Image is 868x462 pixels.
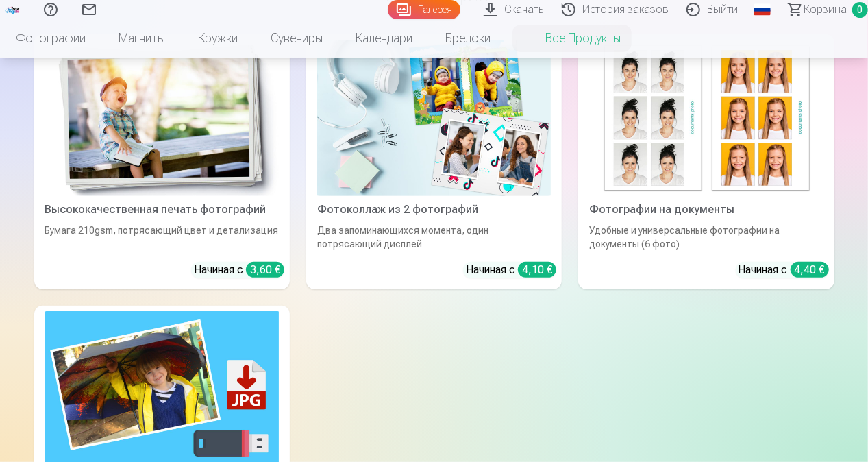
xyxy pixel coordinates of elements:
[589,40,823,196] img: Фотографии на документы
[429,19,507,58] a: Брелоки
[312,223,556,251] div: Два запоминающихся момента, один потрясающий дисплей
[102,19,182,58] a: Магниты
[466,262,556,278] div: Начиная с
[40,223,284,251] div: Бумага 210gsm, потрясающий цвет и детализация
[306,34,562,289] a: Фотоколлаж из 2 фотографийФотоколлаж из 2 фотографийДва запоминающихся момента, один потрясающий ...
[739,262,829,278] div: Начиная с
[182,19,254,58] a: Кружки
[5,5,21,14] img: /fa1
[312,202,556,218] div: Фотоколлаж из 2 фотографий
[317,40,551,196] img: Фотоколлаж из 2 фотографий
[194,262,284,278] div: Начиная с
[804,1,847,18] span: Корзина
[507,19,637,58] a: Все продукты
[339,19,429,58] a: Календари
[40,202,284,218] div: Высококачественная печать фотографий
[254,19,339,58] a: Сувениры
[791,262,829,278] div: 4,40 €
[246,262,284,278] div: 3,60 €
[584,202,828,218] div: Фотографии на документы
[584,223,828,251] div: Удобные и универсальные фотографии на документы (6 фото)
[578,34,834,289] a: Фотографии на документыФотографии на документыУдобные и универсальные фотографии на документы (6 ...
[852,2,868,18] span: 0
[45,40,279,196] img: Высококачественная печать фотографий
[34,34,290,289] a: Высококачественная печать фотографийВысококачественная печать фотографийБумага 210gsm, потрясающи...
[518,262,556,278] div: 4,10 €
